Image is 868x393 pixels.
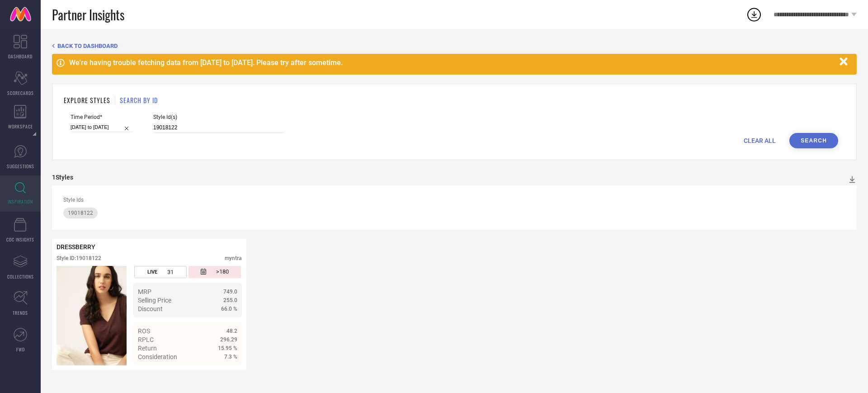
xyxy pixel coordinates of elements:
[52,5,124,24] span: Partner Insights
[52,43,857,49] div: Back TO Dashboard
[138,297,171,304] span: Selling Price
[153,123,284,133] input: Enter comma separated style ids e.g. 12345, 67890
[138,336,154,343] span: RPLC
[217,369,237,377] span: Details
[57,243,95,251] span: DRESSBERRY
[138,353,177,360] span: Consideration
[138,288,151,295] span: MRP
[7,163,34,170] span: SUGGESTIONS
[226,328,237,334] span: 48.2
[16,346,25,353] span: FWD
[64,95,110,105] h1: EXPLORE STYLES
[220,336,237,343] span: 296.29
[57,255,101,261] div: Style ID: 19018122
[221,306,237,312] span: 66.0 %
[138,305,163,313] span: Discount
[224,354,237,360] span: 7.3 %
[147,269,157,275] span: LIVE
[189,266,241,278] div: Number of days since the style was first listed on the platform
[8,53,33,60] span: DASHBOARD
[167,269,174,275] span: 31
[7,273,34,280] span: COLLECTIONS
[57,43,118,49] span: BACK TO DASHBOARD
[13,309,28,316] span: TRENDS
[7,90,34,96] span: SCORECARDS
[8,198,33,205] span: INSPIRATION
[8,123,33,130] span: WORKSPACE
[120,95,158,105] h1: SEARCH BY ID
[216,268,229,276] span: >180
[71,114,133,120] span: Time Period*
[68,210,93,216] span: 19018122
[746,6,762,23] div: Open download list
[223,297,237,303] span: 255.0
[57,266,127,365] div: Click to view image
[71,123,133,132] input: Select time period
[225,255,242,261] div: myntra
[63,197,845,203] div: Style Ids
[134,266,186,278] div: Number of days the style has been live on the platform
[223,289,237,295] span: 749.0
[789,133,838,148] button: Search
[218,345,237,351] span: 15.95 %
[138,345,157,352] span: Return
[69,58,835,67] div: We're having trouble fetching data from [DATE] to [DATE]. Please try after sometime.
[208,369,237,377] a: Details
[153,114,284,120] span: Style Id(s)
[138,327,150,335] span: ROS
[744,137,776,144] span: CLEAR ALL
[57,266,127,365] img: Style preview image
[52,174,73,181] div: 1 Styles
[6,236,34,243] span: CDC INSIGHTS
